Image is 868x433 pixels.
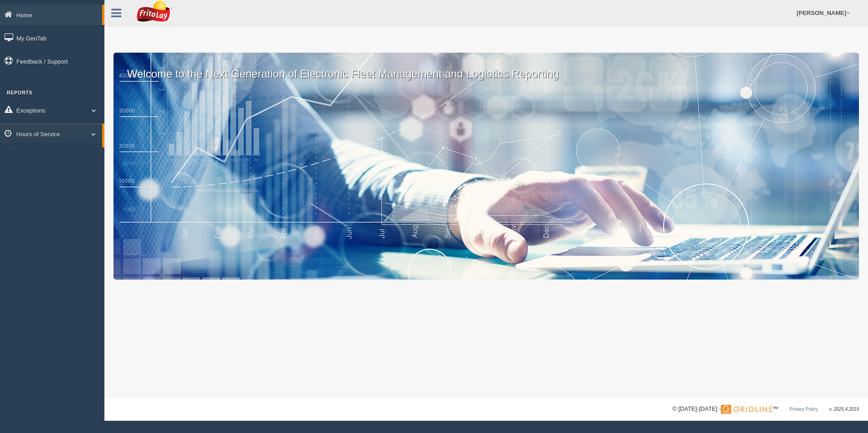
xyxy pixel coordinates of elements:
p: Welcome to the Next Generation of Electronic Fleet Management and Logistics Reporting [113,53,859,82]
a: Privacy Policy [789,407,818,412]
div: © [DATE]-[DATE] - ™ [672,404,859,414]
span: v. 2025.4.2019 [829,407,859,412]
a: HOS Explanation Reports [16,147,102,163]
img: Gridline [721,405,772,414]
